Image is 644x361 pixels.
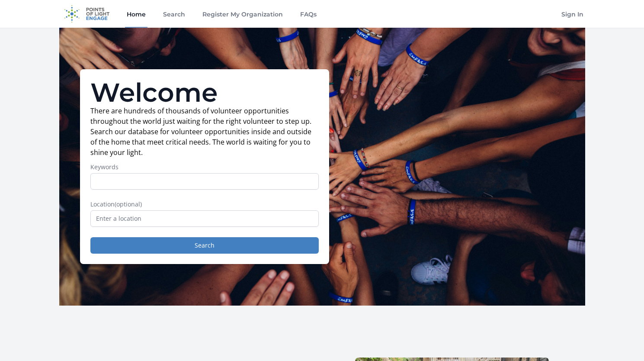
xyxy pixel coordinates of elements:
button: Search [90,237,319,254]
input: Enter a location [90,210,319,227]
p: There are hundreds of thousands of volunteer opportunities throughout the world just waiting for ... [90,106,319,158]
span: (optional) [115,200,142,208]
label: Keywords [90,163,319,171]
h1: Welcome [90,80,319,106]
label: Location [90,200,319,209]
